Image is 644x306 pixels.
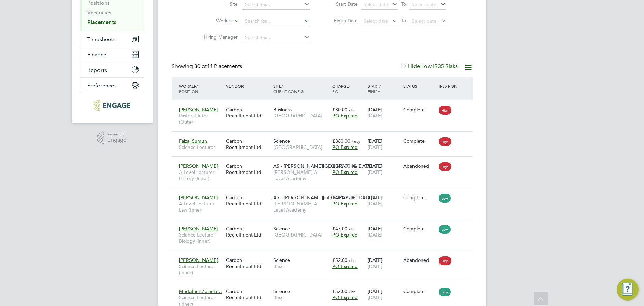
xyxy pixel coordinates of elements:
[349,195,355,200] span: / hr
[177,103,473,109] a: [PERSON_NAME]Pastoral Tutor (Outer)Carbon Recruitment LtdBusiness[GEOGRAPHIC_DATA]£30.00 / hrPO E...
[224,285,272,304] div: Carbon Recruitment Ltd
[179,83,198,94] span: / Position
[80,100,144,111] a: Go to home page
[272,80,331,98] div: Site
[179,232,223,244] span: Science Lecturer Biology (Inner)
[107,137,127,143] span: Engage
[332,257,347,263] span: £52.00
[403,106,435,113] div: Complete
[439,194,451,203] span: Low
[273,226,290,232] span: Science
[332,201,358,207] span: PO Expired
[87,82,117,89] span: Preferences
[179,106,218,113] span: [PERSON_NAME]
[273,257,290,263] span: Science
[332,163,350,169] span: £310.00
[179,288,222,294] span: Mudather Zeinela…
[273,194,372,201] span: AS - [PERSON_NAME][GEOGRAPHIC_DATA]
[273,294,329,301] span: BSix
[399,16,408,25] span: To
[273,138,290,144] span: Science
[94,100,130,111] img: carbonrecruitment-logo-retina.png
[349,289,355,294] span: / hr
[332,83,350,94] span: / PO
[87,51,106,58] span: Finance
[368,294,382,301] span: [DATE]
[368,144,382,150] span: [DATE]
[402,80,437,92] div: Status
[368,113,382,119] span: [DATE]
[403,194,435,201] div: Complete
[412,1,436,8] span: Select date
[403,288,435,294] div: Complete
[177,253,473,259] a: [PERSON_NAME]Science Lecturer (Inner)Carbon Recruitment LtdScienceBSix£52.00 / hrPO Expired[DATE]...
[179,138,207,144] span: Faizal Sumun
[179,263,223,276] span: Science Lecturer (Inner)
[273,144,329,150] span: [GEOGRAPHIC_DATA]
[364,1,388,8] span: Select date
[224,135,272,154] div: Carbon Recruitment Ltd
[179,163,218,169] span: [PERSON_NAME]
[87,36,116,42] span: Timesheets
[366,160,402,179] div: [DATE]
[177,222,473,228] a: [PERSON_NAME]Science Lecturer Biology (Inner)Carbon Recruitment LtdScience[GEOGRAPHIC_DATA]£47.00...
[403,257,435,263] div: Abandoned
[87,67,107,73] span: Reports
[439,256,451,265] span: High
[273,169,329,181] span: [PERSON_NAME] A Level Academy
[179,169,223,181] span: A Level Lecturer History (Inner)
[273,263,329,269] span: BSix
[80,78,144,93] button: Preferences
[224,191,272,210] div: Carbon Recruitment Ltd
[273,163,372,169] span: AS - [PERSON_NAME][GEOGRAPHIC_DATA]
[107,131,127,137] span: Powered by
[172,63,244,70] div: Showing
[327,17,358,24] label: Finish Date
[364,18,388,24] span: Select date
[366,222,402,241] div: [DATE]
[97,131,127,144] a: Powered byEngage
[80,62,144,77] button: Reports
[273,106,292,113] span: Business
[368,263,382,269] span: [DATE]
[273,113,329,119] span: [GEOGRAPHIC_DATA]
[198,34,238,40] label: Hiring Manager
[352,139,360,144] span: / day
[368,201,382,207] span: [DATE]
[179,194,218,201] span: [PERSON_NAME]
[194,63,207,70] span: 30 of
[177,284,473,290] a: Mudather Zeinela…Science Lecturer (Inner)Carbon Recruitment LtdScienceBSix£52.00 / hrPO Expired[D...
[332,232,358,238] span: PO Expired
[80,31,144,47] button: Timesheets
[439,225,451,234] span: Low
[349,107,355,112] span: / hr
[273,201,329,213] span: [PERSON_NAME] A Level Academy
[617,279,639,301] button: Engage Resource Center
[177,80,224,98] div: Worker
[332,294,358,301] span: PO Expired
[332,288,347,294] span: £52.00
[179,144,223,150] span: Science Lecturer
[366,103,402,122] div: [DATE]
[332,169,358,175] span: PO Expired
[224,254,272,273] div: Carbon Recruitment Ltd
[368,169,382,175] span: [DATE]
[332,194,347,201] span: £45.00
[327,1,358,7] label: Start Date
[439,137,451,146] span: High
[242,33,310,42] input: Search for...
[403,163,435,169] div: Abandoned
[368,232,382,238] span: [DATE]
[273,232,329,238] span: [GEOGRAPHIC_DATA]
[352,164,357,169] span: / hr
[332,106,347,113] span: £30.00
[332,226,347,232] span: £47.00
[349,258,355,263] span: / hr
[87,19,116,25] a: Placements
[179,257,218,263] span: [PERSON_NAME]
[332,263,358,269] span: PO Expired
[403,138,435,144] div: Complete
[332,138,350,144] span: £360.00
[179,226,218,232] span: [PERSON_NAME]
[437,80,461,92] div: IR35 Risk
